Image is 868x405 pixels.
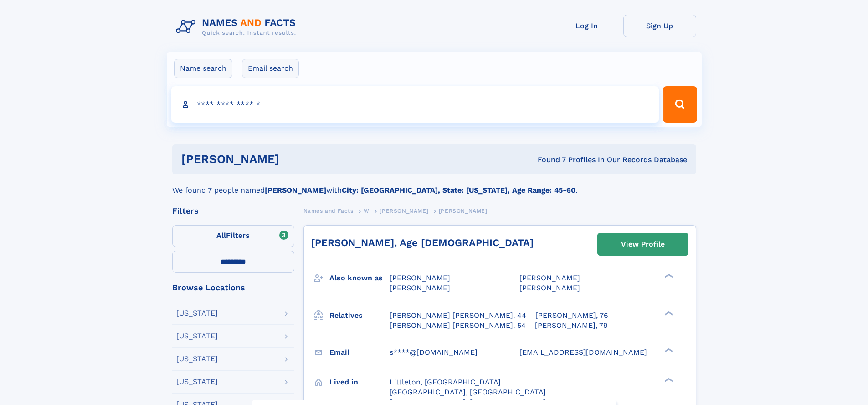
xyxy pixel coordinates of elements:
[623,15,696,37] a: Sign Up
[380,205,428,216] a: [PERSON_NAME]
[329,374,390,390] h3: Lived in
[329,308,390,323] h3: Relatives
[535,310,608,321] a: [PERSON_NAME], 76
[311,237,534,248] a: [PERSON_NAME], Age [DEMOGRAPHIC_DATA]
[176,332,218,340] div: [US_STATE]
[390,321,526,331] a: [PERSON_NAME] [PERSON_NAME], 54
[390,310,526,321] a: [PERSON_NAME] [PERSON_NAME], 44
[519,274,580,282] span: [PERSON_NAME]
[380,208,428,214] span: [PERSON_NAME]
[242,59,299,78] label: Email search
[171,86,659,123] input: search input
[172,174,696,196] div: We found 7 people named with .
[663,86,697,123] button: Search Button
[519,348,647,357] span: [EMAIL_ADDRESS][DOMAIN_NAME]
[663,310,673,316] div: ❯
[598,233,688,255] a: View Profile
[265,186,326,195] b: [PERSON_NAME]
[176,310,218,317] div: [US_STATE]
[550,15,623,37] a: Log In
[174,59,232,78] label: Name search
[390,284,450,292] span: [PERSON_NAME]
[390,378,501,386] span: Littleton, [GEOGRAPHIC_DATA]
[390,388,546,396] span: [GEOGRAPHIC_DATA], [GEOGRAPHIC_DATA]
[390,274,450,282] span: [PERSON_NAME]
[621,234,665,255] div: View Profile
[172,225,294,247] label: Filters
[364,208,370,214] span: W
[181,153,409,165] h1: [PERSON_NAME]
[172,284,294,292] div: Browse Locations
[364,205,370,216] a: W
[342,186,575,195] b: City: [GEOGRAPHIC_DATA], State: [US_STATE], Age Range: 45-60
[439,208,488,214] span: [PERSON_NAME]
[216,231,226,240] span: All
[176,378,218,385] div: [US_STATE]
[663,347,673,353] div: ❯
[176,355,218,363] div: [US_STATE]
[303,205,354,216] a: Names and Facts
[535,321,608,331] a: [PERSON_NAME], 79
[408,155,687,165] div: Found 7 Profiles In Our Records Database
[329,270,390,286] h3: Also known as
[663,377,673,383] div: ❯
[329,345,390,360] h3: Email
[172,207,294,215] div: Filters
[663,273,673,279] div: ❯
[172,15,303,39] img: Logo Names and Facts
[519,284,580,292] span: [PERSON_NAME]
